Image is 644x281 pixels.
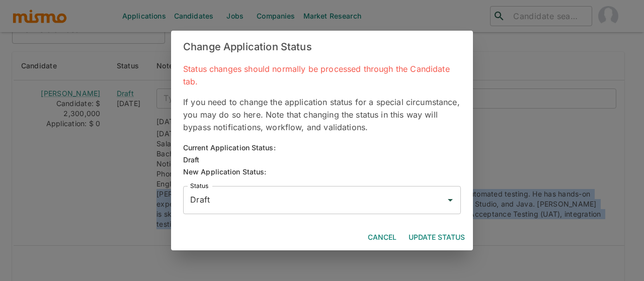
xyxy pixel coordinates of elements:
h2: Change Application Status [171,31,473,63]
div: Draft [183,154,276,166]
span: Status changes should normally be processed through the Candidate tab. [183,64,450,86]
span: If you need to change the application status for a special circumstance, you may do so here. Note... [183,97,460,132]
button: Update Status [405,228,469,247]
div: Current Application Status: [183,142,276,154]
label: Status [190,181,208,190]
button: Open [443,193,457,207]
button: Cancel [364,228,400,247]
div: New Application Status: [183,166,461,178]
